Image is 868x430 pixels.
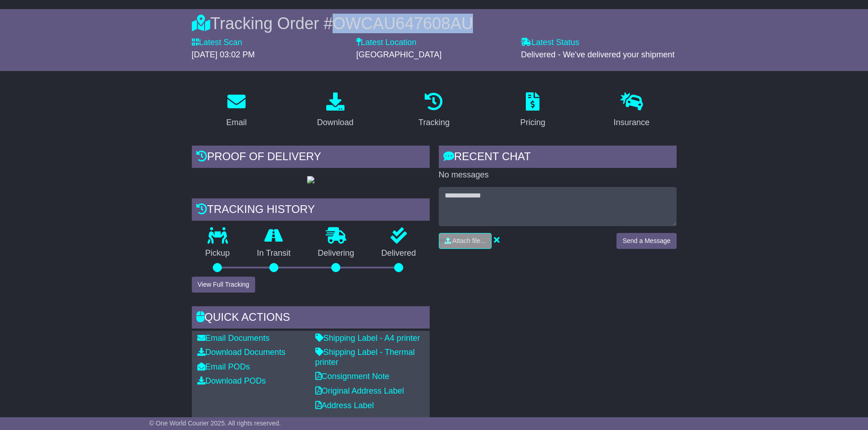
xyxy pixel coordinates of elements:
[192,14,677,33] div: Tracking Order #
[514,89,551,132] a: Pricing
[192,38,242,48] label: Latest Scan
[226,116,247,129] div: Email
[439,146,677,170] div: RECENT CHAT
[192,146,430,170] div: Proof of Delivery
[220,89,252,132] a: Email
[192,50,255,59] span: [DATE] 03:02 PM
[315,348,415,367] a: Shipping Label - Thermal printer
[311,89,360,132] a: Download
[614,116,650,129] div: Insurance
[315,372,390,381] a: Consignment Note
[333,14,473,33] span: OWCAU647608AU
[520,116,545,129] div: Pricing
[315,386,404,395] a: Original Address Label
[356,50,442,59] span: [GEOGRAPHIC_DATA]
[149,420,281,427] span: © One World Courier 2025. All rights reserved.
[317,116,354,129] div: Download
[315,401,374,410] a: Address Label
[412,89,455,132] a: Tracking
[243,248,304,258] p: In Transit
[521,38,579,48] label: Latest Status
[616,233,676,249] button: Send a Message
[192,198,430,223] div: Tracking history
[192,306,430,331] div: Quick Actions
[315,334,420,343] a: Shipping Label - A4 printer
[356,38,416,48] label: Latest Location
[307,176,314,183] img: GetPodImage
[197,362,250,371] a: Email PODs
[521,50,674,59] span: Delivered - We've delivered your shipment
[197,348,286,357] a: Download Documents
[608,89,656,132] a: Insurance
[192,248,244,258] p: Pickup
[368,248,430,258] p: Delivered
[439,170,677,180] p: No messages
[304,248,368,258] p: Delivering
[197,334,270,343] a: Email Documents
[197,376,266,385] a: Download PODs
[418,116,449,129] div: Tracking
[192,277,255,293] button: View Full Tracking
